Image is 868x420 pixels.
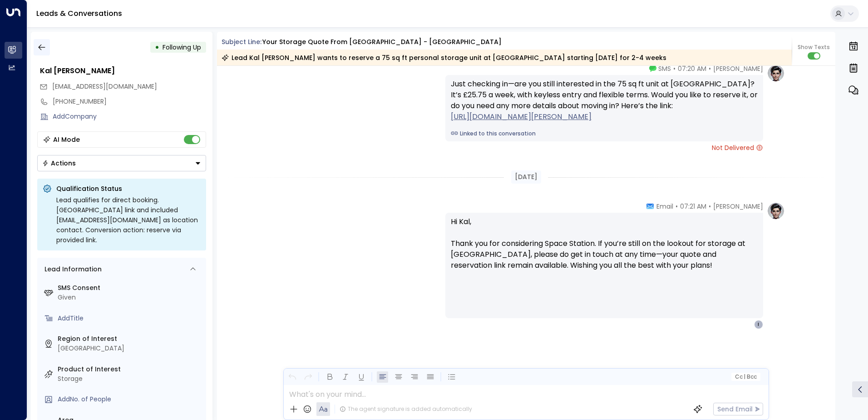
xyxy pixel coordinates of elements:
[155,39,159,55] div: •
[53,112,206,121] div: AddCompany
[58,314,202,323] div: AddTitle
[58,334,202,344] label: Region of Interest
[451,79,758,122] div: Just checking in—are you still interested in the 75 sq ft unit at [GEOGRAPHIC_DATA]? It’s £25.75 ...
[53,97,206,106] div: [PHONE_NUMBER]
[163,43,201,52] span: Following Up
[731,373,760,381] button: Cc|Bcc
[767,202,785,220] img: profile-logo.png
[56,184,201,193] p: Qualification Status
[222,37,261,46] span: Subject Line:
[678,64,706,73] span: 07:20 AM
[37,155,206,171] div: Button group with a nested menu
[58,365,202,374] label: Product of Interest
[656,202,673,211] span: Email
[511,170,541,184] div: [DATE]
[798,43,830,51] span: Show Texts
[222,53,666,62] div: Lead Kal [PERSON_NAME] wants to reserve a 75 sq ft personal storage unit at [GEOGRAPHIC_DATA] sta...
[53,135,80,144] div: AI Mode
[36,8,122,19] a: Leads & Conversations
[451,216,758,282] p: Hi Kal, Thank you for considering Space Station. If you’re still on the lookout for storage at [G...
[713,64,763,73] span: [PERSON_NAME]
[754,320,763,329] div: I
[40,65,206,76] div: Kal [PERSON_NAME]
[52,82,157,91] span: infofiveways@gmail.com
[52,82,157,91] span: [EMAIL_ADDRESS][DOMAIN_NAME]
[58,395,202,404] div: AddNo. of People
[735,374,756,380] span: Cc Bcc
[42,159,76,167] div: Actions
[37,155,206,171] button: Actions
[451,130,758,138] a: Linked to this conversation
[262,37,502,47] div: Your storage quote from [GEOGRAPHIC_DATA] - [GEOGRAPHIC_DATA]
[713,202,763,211] span: [PERSON_NAME]
[451,111,592,122] a: [URL][DOMAIN_NAME][PERSON_NAME]
[58,344,202,353] div: [GEOGRAPHIC_DATA]
[709,64,711,73] span: •
[676,202,678,211] span: •
[58,283,202,293] label: SMS Consent
[673,64,676,73] span: •
[680,202,706,211] span: 07:21 AM
[767,64,785,82] img: profile-logo.png
[712,143,763,152] span: Not Delivered
[658,64,671,73] span: SMS
[302,371,314,383] button: Redo
[41,265,102,274] div: Lead Information
[340,405,472,413] div: The agent signature is added automatically
[744,374,745,380] span: |
[58,374,202,384] div: Storage
[56,195,201,245] div: Lead qualifies for direct booking. [GEOGRAPHIC_DATA] link and included [EMAIL_ADDRESS][DOMAIN_NAM...
[709,202,711,211] span: •
[286,371,298,383] button: Undo
[58,293,202,302] div: Given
